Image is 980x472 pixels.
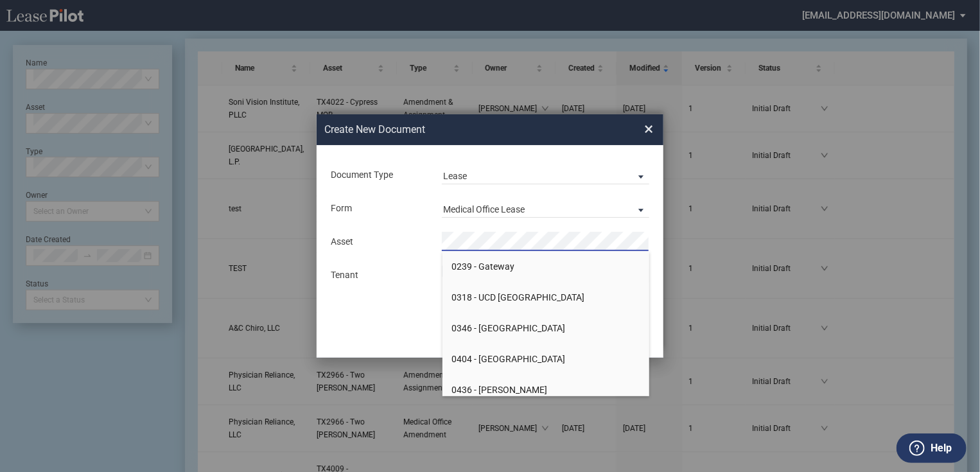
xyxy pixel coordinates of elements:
[931,440,952,457] label: Help
[323,269,434,282] div: Tenant
[644,119,653,139] span: ×
[442,198,649,218] md-select: Lease Form: Medical Office Lease
[443,204,525,214] div: Medical Office Lease
[452,261,515,272] span: 0239 - Gateway
[323,169,434,182] div: Document Type
[323,202,434,215] div: Form
[452,385,548,395] span: 0436 - [PERSON_NAME]
[452,292,585,302] span: 0318 - UCD [GEOGRAPHIC_DATA]
[442,344,650,374] li: 0404 - [GEOGRAPHIC_DATA]
[442,282,650,313] li: 0318 - UCD [GEOGRAPHIC_DATA]
[452,354,566,364] span: 0404 - [GEOGRAPHIC_DATA]
[323,236,434,249] div: Asset
[442,313,650,344] li: 0346 - [GEOGRAPHIC_DATA]
[452,323,566,333] span: 0346 - [GEOGRAPHIC_DATA]
[442,374,650,405] li: 0436 - [PERSON_NAME]
[324,123,598,137] h2: Create New Document
[443,171,467,181] div: Lease
[317,114,663,358] md-dialog: Create New ...
[442,251,650,282] li: 0239 - Gateway
[442,165,649,184] md-select: Document Type: Lease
